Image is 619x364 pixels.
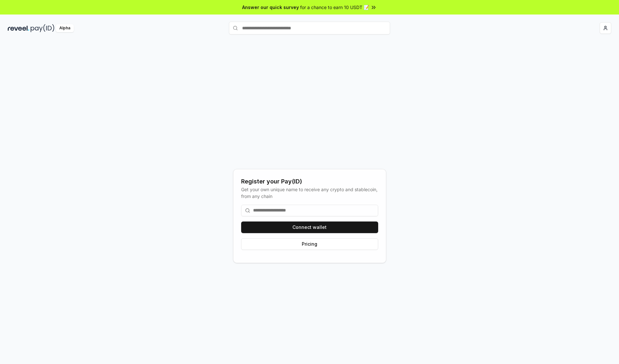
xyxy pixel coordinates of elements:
img: pay_id [31,24,54,32]
button: Connect wallet [241,221,378,233]
div: Register your Pay(ID) [241,177,378,186]
span: for a chance to earn 10 USDT 📝 [300,4,369,11]
span: Answer our quick survey [242,4,299,11]
div: Get your own unique name to receive any crypto and stablecoin, from any chain [241,186,378,200]
button: Pricing [241,238,378,250]
img: reveel_dark [8,24,29,32]
div: Alpha [56,24,74,32]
